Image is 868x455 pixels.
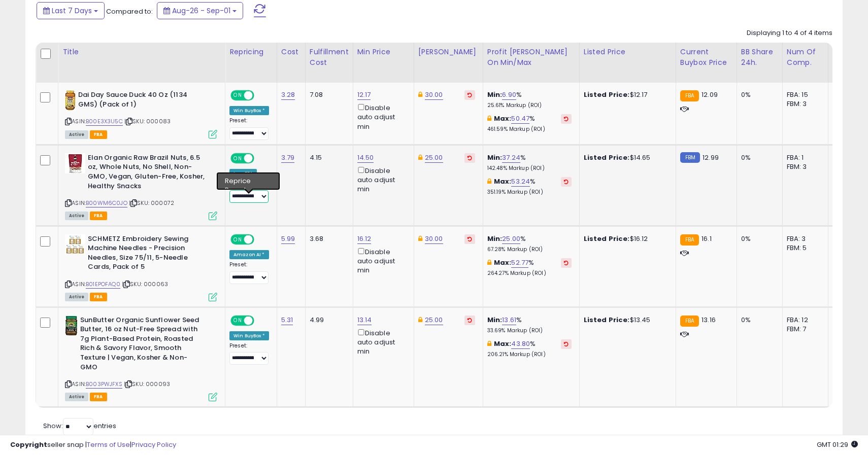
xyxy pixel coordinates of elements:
[487,339,572,358] div: %
[229,261,269,284] div: Preset:
[253,235,269,243] span: OFF
[86,199,127,207] a: B00WM6C0JO
[229,169,257,178] div: Low. FBA
[680,90,699,101] small: FBA
[487,315,503,325] b: Min:
[702,234,712,243] span: 16.1
[741,153,775,162] div: 0%
[487,102,572,109] p: 25.61% Markup (ROI)
[43,421,116,431] span: Show: entries
[787,47,824,68] div: Num of Comp.
[253,154,269,162] span: OFF
[584,234,630,243] b: Listed Price:
[65,316,78,336] img: 41pmf9MRfiL._SL40_.jpg
[494,177,512,186] b: Max:
[787,99,820,109] div: FBM: 3
[680,316,699,327] small: FBA
[124,380,170,388] span: | SKU: 000093
[86,117,123,126] a: B00E3X3U5C
[86,380,122,389] a: B003PWJFXS
[680,152,700,163] small: FBM
[787,325,820,334] div: FBM: 7
[418,317,422,323] i: This overrides the store level Dynamic Max Price for this listing
[65,153,217,219] div: ASIN:
[65,316,217,400] div: ASIN:
[702,315,716,325] span: 13.16
[90,293,107,301] span: FBA
[253,316,269,325] span: OFF
[65,393,88,401] span: All listings currently available for purchase on Amazon
[584,90,630,99] b: Listed Price:
[584,47,672,57] div: Listed Price
[502,315,516,325] a: 13.61
[832,68,839,77] small: Avg Win Price.
[787,234,820,243] div: FBA: 3
[564,341,569,346] i: Revert to store-level Max Markup
[741,316,775,325] div: 0%
[90,393,107,401] span: FBA
[310,153,345,162] div: 4.15
[88,234,211,274] b: SCHMETZ Embroidery Sewing Machine Needles - Precision Needles, Size 75/11, 5-Needle Cards, Pack of 5
[357,165,406,194] div: Disable auto adjust min
[37,2,105,19] button: Last 7 Days
[564,179,569,184] i: Revert to store-level Max Markup
[10,440,176,450] div: seller snap | |
[65,90,217,137] div: ASIN:
[494,114,512,123] b: Max:
[357,234,372,244] a: 16.12
[787,90,820,99] div: FBA: 15
[584,90,668,99] div: $12.17
[87,440,130,449] a: Terms of Use
[281,153,295,163] a: 3.79
[229,342,269,365] div: Preset:
[584,153,630,162] b: Listed Price:
[425,90,443,100] a: 30.00
[494,258,512,267] b: Max:
[487,90,503,99] b: Min:
[229,331,269,340] div: Win BuyBox *
[357,327,406,357] div: Disable auto adjust min
[88,153,211,193] b: Elan Organic Raw Brazil Nuts, 6.5 oz, Whole Nuts, No Shell, Non-GMO, Vegan, Gluten-Free, Kosher, ...
[357,315,372,325] a: 13.14
[487,153,503,162] b: Min:
[229,47,273,57] div: Repricing
[106,7,153,16] span: Compared to:
[310,316,345,325] div: 4.99
[357,153,374,163] a: 14.50
[747,28,832,38] div: Displaying 1 to 4 of 4 items
[832,234,866,243] div: N/A
[418,154,422,161] i: This overrides the store level Dynamic Max Price for this listing
[129,199,174,207] span: | SKU: 000072
[357,90,371,100] a: 12.17
[494,339,512,348] b: Max:
[468,318,472,323] i: Revert to store-level Dynamic Max Price
[487,270,572,277] p: 264.27% Markup (ROI)
[65,234,85,255] img: 51UJem7bsBL._SL40_.jpg
[584,234,668,243] div: $16.12
[511,114,529,124] a: 50.47
[487,234,572,253] div: %
[357,102,406,131] div: Disable auto adjust min
[487,90,572,109] div: %
[487,153,572,172] div: %
[86,280,120,289] a: B01EPOFAQ0
[487,327,572,334] p: 33.69% Markup (ROI)
[62,47,221,57] div: Title
[65,293,88,301] span: All listings currently available for purchase on Amazon
[584,316,668,325] div: $13.45
[231,316,244,325] span: ON
[253,91,269,100] span: OFF
[52,6,92,16] span: Last 7 Days
[157,2,243,19] button: Aug-26 - Sep-01
[511,177,530,187] a: 53.24
[487,340,491,347] i: This overrides the store level max markup for this listing
[65,130,88,139] span: All listings currently available for purchase on Amazon
[680,234,699,246] small: FBA
[487,165,572,172] p: 142.48% Markup (ROI)
[65,234,217,300] div: ASIN:
[231,235,244,243] span: ON
[741,47,778,68] div: BB Share 24h.
[65,212,88,220] span: All listings currently available for purchase on Amazon
[310,47,349,68] div: Fulfillment Cost
[702,90,718,99] span: 12.09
